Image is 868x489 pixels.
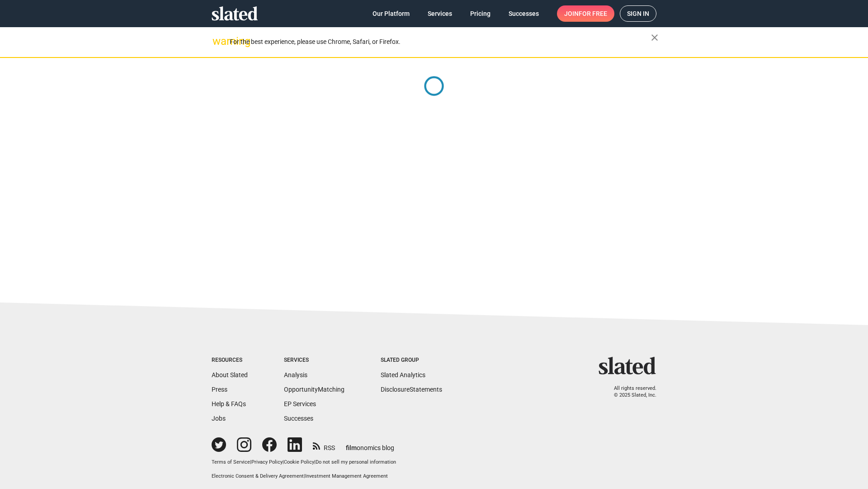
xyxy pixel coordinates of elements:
[314,459,316,465] span: |
[212,386,227,393] a: Press
[250,459,251,465] span: |
[381,357,442,364] div: Slated Group
[509,5,539,22] span: Successes
[428,5,452,22] span: Services
[284,415,313,422] a: Successes
[284,459,314,465] a: Cookie Policy
[212,459,250,465] a: Terms of Service
[284,357,344,364] div: Services
[604,385,656,398] p: All rights reserved. © 2025 Slated, Inc.
[579,5,607,22] span: for free
[212,371,248,379] a: About Slated
[381,371,425,379] a: Slated Analytics
[284,400,316,407] a: EP Services
[230,36,651,48] div: For the best experience, please use Chrome, Safari, or Firefox.
[501,5,546,22] a: Successes
[649,32,660,43] mat-icon: close
[381,386,442,393] a: DisclosureStatements
[557,5,614,22] a: Joinfor free
[305,473,388,479] a: Investment Management Agreement
[420,5,459,22] a: Services
[365,5,417,22] a: Our Platform
[251,459,283,465] a: Privacy Policy
[620,5,656,22] a: Sign in
[316,459,396,466] button: Do not sell my personal information
[470,5,491,22] span: Pricing
[564,5,607,22] span: Join
[627,6,649,21] span: Sign in
[212,357,248,364] div: Resources
[373,5,410,22] span: Our Platform
[212,473,304,479] a: Electronic Consent & Delivery Agreement
[283,459,284,465] span: |
[212,36,223,47] mat-icon: warning
[346,436,394,452] a: filmonomics blog
[212,400,246,407] a: Help & FAQs
[212,415,226,422] a: Jobs
[284,386,344,393] a: OpportunityMatching
[284,371,307,379] a: Analysis
[463,5,498,22] a: Pricing
[346,444,357,451] span: film
[304,473,305,479] span: |
[313,438,335,452] a: RSS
